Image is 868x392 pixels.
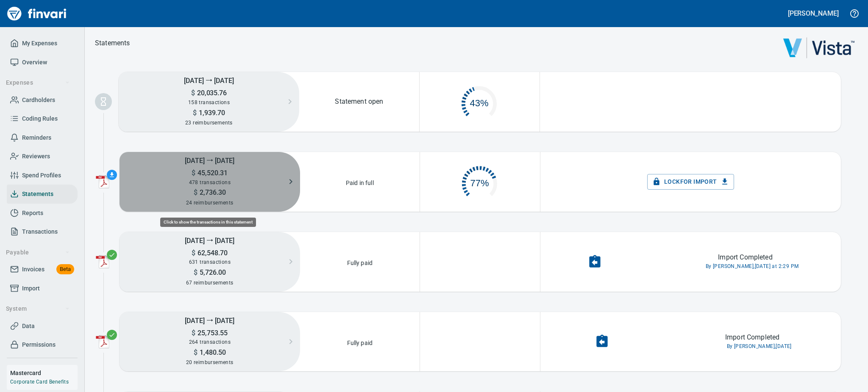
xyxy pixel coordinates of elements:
span: System [6,304,70,314]
span: Coding Rules [22,113,58,124]
button: Lockfor Import [647,174,734,190]
button: [DATE] ⭢ [DATE]$25,753.55264 transactions$1,480.5020 reimbursements [120,312,300,372]
span: 631 transactions [189,259,231,265]
span: 1,939.70 [197,109,225,117]
button: [PERSON_NAME] [786,7,841,20]
button: [DATE] ⭢ [DATE]$62,548.70631 transactions$5,726.0067 reimbursements [120,232,300,292]
span: Reports [22,208,43,218]
button: Undo Import Completion [582,249,607,274]
a: InvoicesBeta [7,260,78,279]
h5: [DATE] ⭢ [DATE] [120,152,300,168]
p: Import Completed [725,332,779,342]
span: Permissions [22,340,56,350]
a: Overview [7,53,78,72]
span: Spend Profiles [22,170,61,181]
h5: [DATE] ⭢ [DATE] [119,72,299,88]
span: 1,480.50 [198,348,226,356]
span: $ [192,329,195,337]
a: My Expenses [7,34,78,53]
a: Statements [7,185,78,204]
span: Lock for Import [654,177,727,187]
p: Statement open [335,97,383,107]
span: $ [194,188,198,196]
span: $ [192,169,195,177]
img: vista.png [783,37,854,58]
a: Reminders [7,128,78,147]
img: adobe-pdf-icon.png [96,255,109,268]
span: Transactions [22,226,58,237]
span: Beta [56,265,74,274]
button: [DATE] ⭢ [DATE]$20,035.76158 transactions$1,939.7023 reimbursements [119,72,299,132]
span: Overview [22,57,47,68]
h5: [DATE] ⭢ [DATE] [120,312,300,329]
a: Reports [7,204,78,223]
span: $ [191,89,195,97]
h5: [DATE] ⭢ [DATE] [120,232,300,248]
h6: Mastercard [10,368,78,378]
a: Transactions [7,222,78,241]
p: Fully paid [345,336,376,347]
button: 77% [420,157,540,206]
a: Corporate Card Benefits [10,379,69,385]
div: 68 of 158 complete. Click to open reminders. [420,77,540,126]
a: Data [7,317,78,336]
span: 67 reimbursements [186,280,234,286]
a: Coding Rules [7,109,78,128]
nav: breadcrumb [95,38,130,48]
p: Statements [95,38,130,48]
img: Finvari [5,3,69,24]
a: Spend Profiles [7,166,78,185]
span: My Expenses [22,38,57,49]
button: [DATE] ⭢ [DATE]$45,520.31478 transactions$2,736.3024 reimbursements [120,152,300,212]
h5: [PERSON_NAME] [788,9,839,18]
span: 2,736.30 [198,188,226,196]
span: 45,520.31 [195,169,228,177]
span: 158 transactions [188,99,230,105]
p: Fully paid [345,256,376,267]
span: Statements [22,189,53,199]
span: 478 transactions [189,179,231,185]
span: Payable [6,247,70,258]
span: 264 transactions [189,339,231,345]
span: Reviewers [22,151,50,162]
span: 24 reimbursements [186,200,234,206]
a: Cardholders [7,91,78,110]
img: adobe-pdf-icon.png [96,335,109,348]
p: Import Completed [718,252,772,262]
span: $ [192,249,195,257]
span: $ [194,348,198,356]
button: Undo Import Completion [590,329,615,354]
a: Permissions [7,335,78,354]
button: System [3,301,73,317]
button: Payable [3,245,73,260]
span: Cardholders [22,95,55,105]
span: Import [22,283,40,294]
span: Invoices [22,264,45,275]
span: 20,035.76 [195,89,227,97]
a: Reviewers [7,147,78,166]
span: By [PERSON_NAME], [DATE] at 2:29 PM [706,262,799,271]
span: Reminders [22,133,51,143]
span: Data [22,321,35,331]
div: 368 of 478 complete. Click to open reminders. [420,157,540,206]
img: adobe-pdf-icon.png [96,175,109,188]
span: 62,548.70 [195,249,228,257]
a: Import [7,279,78,298]
span: $ [193,109,197,117]
p: Paid in full [343,176,376,187]
span: 20 reimbursements [186,359,234,365]
span: By [PERSON_NAME], [DATE] [727,342,792,351]
span: 25,753.55 [195,329,228,337]
span: 5,726.00 [198,268,226,276]
span: 23 reimbursements [185,120,233,126]
span: $ [194,268,198,276]
button: 43% [420,77,540,126]
button: Expenses [3,75,73,91]
span: Expenses [6,77,70,88]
